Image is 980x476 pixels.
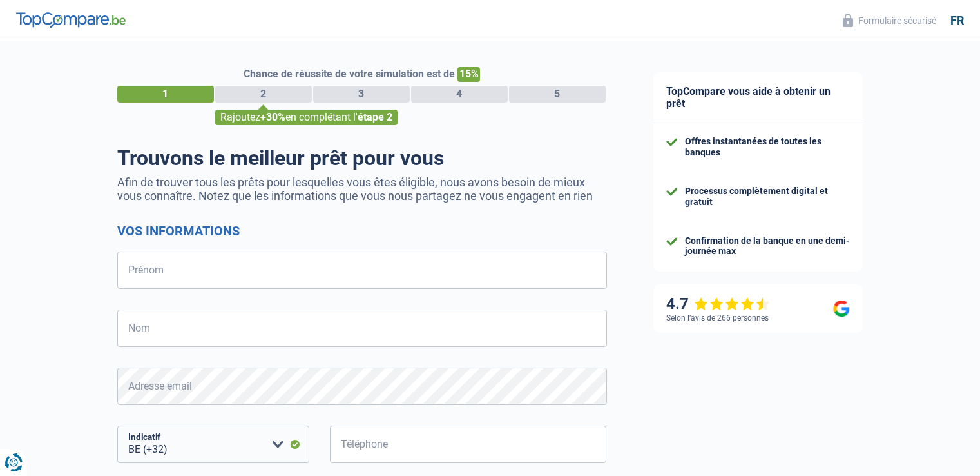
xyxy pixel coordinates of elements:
div: 5 [509,86,606,103]
div: Offres instantanées de toutes les banques [685,136,850,158]
div: 2 [215,86,312,103]
div: TopCompare vous aide à obtenir un prêt [653,72,863,123]
div: Confirmation de la banque en une demi-journée max [685,235,850,257]
div: fr [950,14,964,28]
div: Selon l’avis de 266 personnes [666,313,769,322]
span: étape 2 [358,111,392,123]
span: Chance de réussite de votre simulation est de [244,68,455,80]
div: 1 [117,86,214,103]
div: 3 [313,86,410,103]
p: Afin de trouver tous les prêts pour lesquelles vous êtes éligible, nous avons besoin de mieux vou... [117,175,607,203]
button: Formulaire sécurisé [835,10,944,31]
span: +30% [260,111,285,123]
div: Processus complètement digital et gratuit [685,186,850,208]
div: 4 [411,86,508,103]
input: 401020304 [330,426,607,463]
img: TopCompare Logo [16,12,126,28]
h2: Vos informations [117,223,607,239]
div: 4.7 [666,295,770,313]
span: 15% [457,67,480,82]
div: Rajoutez en complétant l' [215,110,398,125]
h1: Trouvons le meilleur prêt pour vous [117,146,607,170]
